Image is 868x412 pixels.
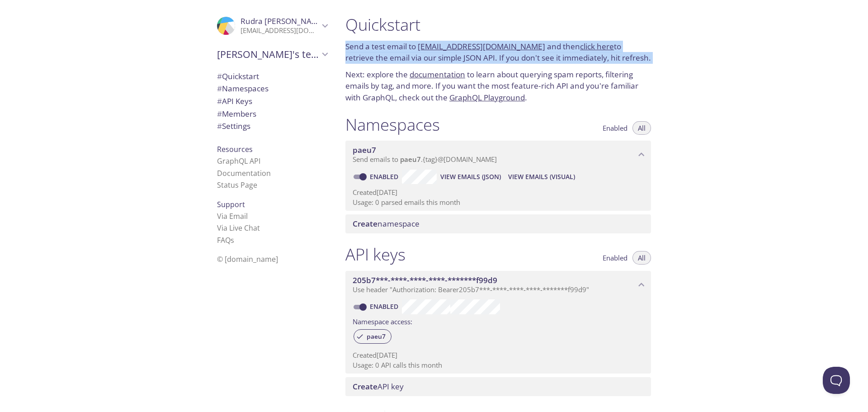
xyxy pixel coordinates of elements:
span: # [217,121,222,131]
span: # [217,96,222,106]
a: click here [580,41,614,52]
div: Create API Key [345,377,651,396]
div: paeu7 namespace [345,141,651,169]
a: Status Page [217,180,257,190]
span: namespace [353,218,420,229]
div: Create namespace [345,214,651,233]
button: Enabled [597,121,633,135]
a: Via Live Chat [217,223,260,233]
div: Rudra's team [210,43,335,66]
span: © [DOMAIN_NAME] [217,254,278,264]
span: Create [353,218,377,229]
div: paeu7 [354,329,392,344]
span: Quickstart [217,71,259,81]
div: Rudra Sharma [210,11,335,41]
span: Settings [217,121,250,131]
p: Usage: 0 API calls this month [353,360,644,370]
button: All [632,251,651,265]
span: paeu7 [353,145,376,155]
span: Namespaces [217,83,269,94]
h1: API keys [345,244,406,265]
button: View Emails (Visual) [505,170,579,184]
button: All [632,121,651,135]
span: # [217,83,222,94]
p: Next: explore the to learn about querying spam reports, filtering emails by tag, and more. If you... [345,69,651,104]
a: GraphQL API [217,156,260,166]
h1: Namespaces [345,114,440,135]
h1: Quickstart [345,14,651,35]
span: s [231,235,234,245]
a: Enabled [368,302,402,311]
div: API Keys [210,95,335,108]
iframe: Help Scout Beacon - Open [823,367,850,394]
p: [EMAIL_ADDRESS][DOMAIN_NAME] [241,26,319,35]
span: Resources [217,144,253,154]
div: Namespaces [210,82,335,95]
div: Team Settings [210,120,335,133]
button: View Emails (JSON) [437,170,505,184]
span: View Emails (JSON) [440,171,501,182]
span: paeu7 [400,155,421,164]
a: documentation [410,69,465,80]
span: Send emails to . {tag} @[DOMAIN_NAME] [353,155,497,164]
span: Members [217,109,256,119]
span: Support [217,199,245,209]
span: paeu7 [361,332,391,341]
p: Usage: 0 parsed emails this month [353,198,644,207]
span: # [217,71,222,81]
a: [EMAIL_ADDRESS][DOMAIN_NAME] [418,41,545,52]
span: Rudra [PERSON_NAME] [241,16,325,26]
a: Via Email [217,211,248,221]
a: Documentation [217,168,271,178]
a: Enabled [368,172,402,181]
span: View Emails (Visual) [508,171,575,182]
span: # [217,109,222,119]
span: Create [353,381,377,392]
span: API key [353,381,404,392]
span: [PERSON_NAME]'s team [217,48,319,61]
p: Send a test email to and then to retrieve the email via our simple JSON API. If you don't see it ... [345,41,651,64]
span: API Keys [217,96,252,106]
button: Enabled [597,251,633,265]
p: Created [DATE] [353,350,644,360]
p: Created [DATE] [353,188,644,197]
label: Namespace access: [353,314,412,327]
div: Quickstart [210,70,335,83]
a: FAQ [217,235,234,245]
div: Members [210,108,335,120]
a: GraphQL Playground [449,92,525,103]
